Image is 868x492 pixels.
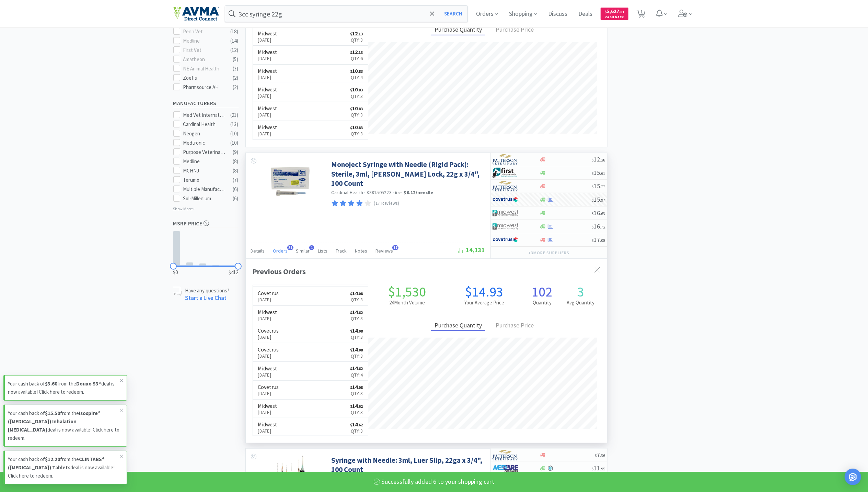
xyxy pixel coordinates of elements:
[258,427,278,435] p: [DATE]
[845,469,861,485] div: Open Intercom Messenger
[350,50,352,55] span: $
[358,107,363,111] span: . 83
[258,49,278,55] h6: Midwest
[600,157,605,163] span: . 28
[350,315,363,322] p: Qty: 3
[576,11,595,17] a: Deals
[183,37,225,45] div: Medline
[523,299,562,307] h2: Quantity
[231,46,239,54] div: ( 12 )
[431,321,485,331] div: Purchase Quantity
[231,111,239,119] div: ( 21 )
[309,245,314,250] span: 1
[258,315,278,322] p: [DATE]
[173,7,219,21] img: e4e33dab9f054f5782a47901c742baa9_102.png
[253,121,368,140] a: Midwest[DATE]$10.83Qty:3
[183,120,225,128] div: Cardinal Health
[183,167,225,175] div: MCHNJ
[253,102,368,121] a: Midwest[DATE]$10.83Qty:3
[183,139,225,147] div: Medtronic
[8,380,120,396] p: Your cash back of from the deal is now available! Click here to redeem.
[76,380,101,387] strong: Douxo S3®
[350,404,352,409] span: $
[350,409,363,416] p: Qty: 3
[358,329,363,334] span: . 08
[229,268,239,277] span: $412
[336,248,347,254] span: Track
[183,55,225,64] div: Amatheon
[258,371,278,379] p: [DATE]
[350,111,363,119] p: Qty: 3
[592,184,594,189] span: $
[493,181,518,191] img: f5e969b455434c6296c6d81ef179fa71_3.png
[393,189,394,195] span: ·
[350,327,363,334] span: 14
[355,248,368,254] span: Notes
[183,111,225,119] div: Med Vet International Direct
[173,204,195,212] p: Show More
[8,455,120,480] p: Your cash back of from the deal is now available! Click here to redeem.
[183,46,225,54] div: First Vet
[258,68,278,74] h6: Midwest
[601,4,628,23] a: $5,627.61Cash Back
[404,189,433,195] strong: $0.12 / needle
[253,400,368,418] a: Midwest[DATE]$14.62Qty:3
[350,366,352,371] span: $
[350,88,352,92] span: $
[273,248,288,254] span: Orders
[445,299,523,307] h2: Your Average Price
[350,105,363,112] span: 10
[525,248,572,258] button: +3more suppliers
[183,27,225,36] div: Penn Vet
[233,55,239,64] div: ( 5 )
[350,86,363,93] span: 10
[358,310,363,315] span: . 62
[253,306,368,325] a: Midwest[DATE]$14.62Qty:3
[350,383,363,390] span: 14
[493,235,518,245] img: 77fca1acd8b6420a9015268ca798ef17_1.png
[600,238,605,243] span: . 08
[605,10,606,14] span: $
[358,423,363,427] span: . 62
[493,463,518,474] img: 81f133ae88bc4a719cef3c65d1530da7_50.png
[258,333,279,341] p: [DATE]
[592,466,594,471] span: $
[358,366,363,371] span: . 62
[296,248,310,254] span: Similar
[332,189,363,195] a: Cardinal Health
[350,69,352,74] span: $
[258,290,279,296] h6: Covetrus
[592,157,594,163] span: $
[253,65,368,83] a: Midwest[DATE]$10.83Qty:4
[253,418,368,437] a: Midwest[DATE]$14.62Qty:3
[173,268,178,277] span: $0
[619,10,624,14] span: . 61
[258,309,278,315] h6: Midwest
[231,27,239,36] div: ( 18 )
[183,148,225,156] div: Purpose Veterinary Supply LLC Direct
[350,329,352,334] span: $
[364,189,366,195] span: ·
[258,87,278,92] h6: Midwest
[600,184,605,189] span: . 77
[592,238,594,243] span: $
[45,380,57,387] strong: $3.60
[258,31,278,36] h6: Midwest
[258,328,279,333] h6: Covetrus
[592,464,605,472] span: 11
[258,403,278,409] h6: Midwest
[358,32,363,36] span: . 13
[350,309,363,315] span: 14
[183,74,225,82] div: Zoetis
[185,294,227,302] a: Start a Live Chat
[592,209,605,217] span: 16
[439,6,467,22] button: Search
[358,50,363,55] span: . 13
[258,55,278,62] p: [DATE]
[350,385,352,390] span: $
[233,185,239,193] div: ( 6 )
[358,348,363,353] span: . 08
[492,25,537,35] div: Purchase Price
[183,83,225,91] div: Pharmsource AH
[431,25,485,35] div: Purchase Quantity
